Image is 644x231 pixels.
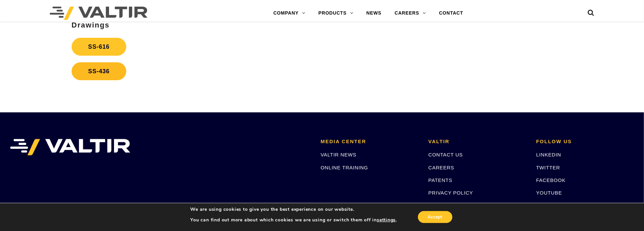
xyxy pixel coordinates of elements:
[321,165,368,170] a: ONLINE TRAINING
[433,7,470,20] a: CONTACT
[536,152,561,157] a: LINKEDIN
[429,139,526,144] h2: VALTIR
[72,62,126,80] a: SS-436
[10,139,130,155] img: VALTIR
[388,7,433,20] a: CAREERS
[377,217,396,223] button: settings
[50,7,147,20] img: Valtir
[418,211,452,223] button: Accept
[321,152,356,157] a: VALTIR NEWS
[429,177,453,183] a: PATENTS
[536,139,634,144] h2: FOLLOW US
[536,165,560,170] a: TWITTER
[429,152,463,157] a: CONTACT US
[72,21,110,29] strong: Drawings
[429,165,454,170] a: CAREERS
[536,190,562,196] a: YOUTUBE
[429,190,473,196] a: PRIVACY POLICY
[190,206,397,212] p: We are using cookies to give you the best experience on our website.
[190,217,397,223] p: You can find out more about which cookies we are using or switch them off in .
[267,7,312,20] a: COMPANY
[72,38,126,56] a: SS-616
[312,7,360,20] a: PRODUCTS
[536,177,566,183] a: FACEBOOK
[360,7,388,20] a: NEWS
[321,139,418,144] h2: MEDIA CENTER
